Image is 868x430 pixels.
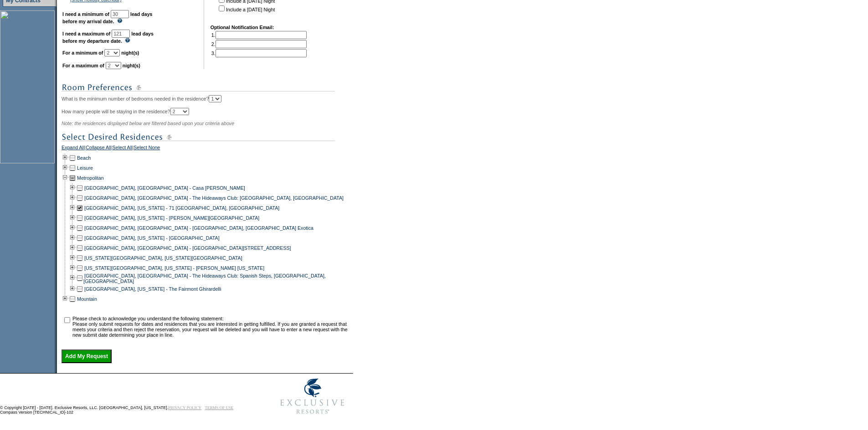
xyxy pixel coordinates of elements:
img: Exclusive Resorts [272,374,353,419]
a: Expand All [62,145,84,153]
a: [GEOGRAPHIC_DATA], [GEOGRAPHIC_DATA] - The Hideaways Club: Spanish Steps, [GEOGRAPHIC_DATA], [GEO... [83,273,326,284]
td: Please check to acknowledge you understand the following statement: Please only submit requests f... [72,316,350,338]
a: [GEOGRAPHIC_DATA], [US_STATE] - [PERSON_NAME][GEOGRAPHIC_DATA] [84,215,259,221]
a: [GEOGRAPHIC_DATA], [US_STATE] - The Fairmont Ghirardelli [84,286,221,292]
a: Leisure [77,165,93,171]
a: Beach [77,155,91,161]
td: 1. [211,31,307,39]
img: subTtlRoomPreferences.gif [62,82,335,93]
img: questionMark_lightBlue.gif [125,38,130,43]
b: I need a minimum of [62,11,109,17]
b: lead days before my arrival date. [62,11,153,24]
b: Optional Notification Email: [211,25,274,30]
td: 3. [211,49,307,57]
a: [GEOGRAPHIC_DATA], [US_STATE] - 71 [GEOGRAPHIC_DATA], [GEOGRAPHIC_DATA] [84,205,279,211]
a: [GEOGRAPHIC_DATA], [US_STATE] - [GEOGRAPHIC_DATA] [84,235,220,241]
a: Select None [134,145,160,153]
b: I need a maximum of [62,31,110,36]
b: For a maximum of [62,63,104,68]
img: questionMark_lightBlue.gif [117,18,123,23]
a: [US_STATE][GEOGRAPHIC_DATA], [US_STATE] - [PERSON_NAME] [US_STATE] [84,265,264,271]
a: [GEOGRAPHIC_DATA], [GEOGRAPHIC_DATA] - [GEOGRAPHIC_DATA][STREET_ADDRESS] [84,245,291,251]
div: | | | [62,145,351,153]
a: Select All [113,145,133,153]
b: night(s) [123,63,140,68]
a: PRIVACY POLICY [168,405,201,410]
b: night(s) [121,50,139,56]
b: For a minimum of [62,50,103,56]
span: Note: the residences displayed below are filtered based upon your criteria above [62,121,234,126]
input: Add My Request [62,349,112,363]
a: Metropolitan [77,175,104,181]
a: Collapse All [86,145,111,153]
td: 2. [211,40,307,48]
a: Mountain [77,296,97,302]
a: [US_STATE][GEOGRAPHIC_DATA], [US_STATE][GEOGRAPHIC_DATA] [84,255,242,261]
a: [GEOGRAPHIC_DATA], [GEOGRAPHIC_DATA] - [GEOGRAPHIC_DATA], [GEOGRAPHIC_DATA] Exotica [84,225,313,231]
a: [GEOGRAPHIC_DATA], [GEOGRAPHIC_DATA] - The Hideaways Club: [GEOGRAPHIC_DATA], [GEOGRAPHIC_DATA] [84,195,344,201]
a: [GEOGRAPHIC_DATA], [GEOGRAPHIC_DATA] - Casa [PERSON_NAME] [84,185,245,191]
a: TERMS OF USE [205,405,234,410]
b: lead days before my departure date. [62,31,154,44]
